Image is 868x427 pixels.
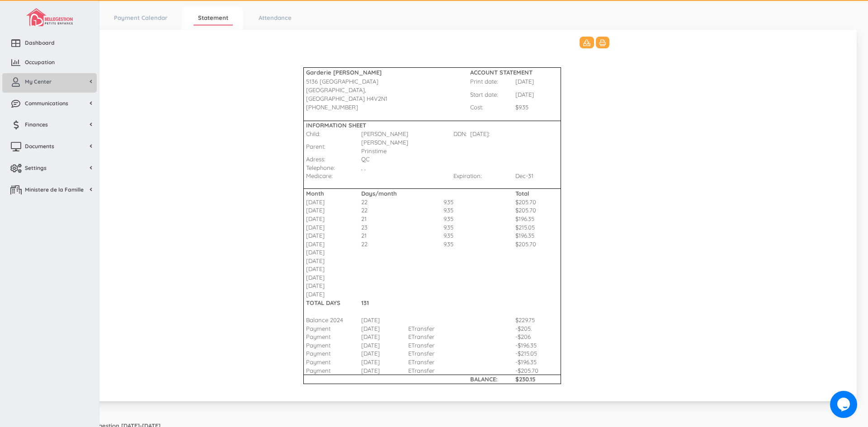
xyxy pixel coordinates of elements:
[408,324,453,333] td: ETransfer
[361,223,408,232] td: 23
[361,164,561,172] td: , ,
[109,11,172,24] a: Payment Calendar
[408,223,453,232] td: 9.35
[408,333,453,341] td: ETransfer
[303,248,361,257] td: [DATE]
[303,231,361,240] td: [DATE]
[361,155,453,164] td: QC
[306,69,382,76] b: Garderie [PERSON_NAME]
[303,103,361,112] td: [PHONE_NUMBER]
[25,142,54,150] span: Documents
[303,273,361,282] td: [DATE]
[470,103,515,112] td: Cost:
[515,333,561,341] td: -$206
[515,366,561,375] td: -$205.70
[453,172,515,180] td: Expiration:
[303,138,361,155] td: Parent:
[25,78,52,85] span: My Center
[361,341,408,350] td: [DATE]
[515,86,561,103] td: [DATE]
[303,366,361,375] td: Payment
[303,265,361,273] td: [DATE]
[303,206,361,215] td: [DATE]
[515,375,535,383] b: $230.15
[303,86,408,103] td: [GEOGRAPHIC_DATA], [GEOGRAPHIC_DATA] H4V2N1
[408,349,453,358] td: ETransfer
[2,73,97,93] a: My Center
[306,190,324,197] b: Month
[303,164,361,172] td: Telephone:
[515,240,561,249] td: $205.70
[303,215,361,223] td: [DATE]
[515,215,561,223] td: $196.35
[25,164,47,172] span: Settings
[303,316,361,324] td: Balance 2024
[2,34,97,54] a: Dashboard
[470,69,533,76] b: ACCOUNT STATEMENT
[408,231,453,240] td: 9.35
[193,11,233,26] a: Statement
[515,172,561,180] td: Dec-31
[306,299,340,306] b: TOTAL DAYS
[303,324,361,333] td: Payment
[470,130,515,138] td: [DATE]:
[361,240,408,249] td: 22
[254,11,296,24] a: Attendance
[25,58,55,66] span: Occupation
[361,215,408,223] td: 21
[25,99,68,107] span: Communications
[26,8,72,26] img: image
[470,375,498,383] b: BALANCE:
[408,366,453,375] td: ETransfer
[2,160,97,179] a: Settings
[361,366,408,375] td: [DATE]
[361,138,408,155] td: [PERSON_NAME] Prinstime
[25,121,48,128] span: Finances
[303,77,408,86] td: 5136 [GEOGRAPHIC_DATA]
[303,155,361,164] td: Adress:
[25,186,84,193] span: Ministere de la Famille
[303,198,361,206] td: [DATE]
[515,77,561,86] td: [DATE]
[306,122,366,129] b: INFORMATION SHEET
[830,391,859,418] iframe: chat widget
[515,198,561,206] td: $205.70
[361,206,408,215] td: 22
[361,349,408,358] td: [DATE]
[303,282,361,290] td: [DATE]
[515,231,561,240] td: $196.35
[2,54,97,73] a: Occupation
[408,240,453,249] td: 9.35
[303,223,361,232] td: [DATE]
[2,95,97,114] a: Communications
[515,206,561,215] td: $205.70
[361,198,408,206] td: 22
[361,130,408,138] td: [PERSON_NAME]
[303,358,361,366] td: Payment
[515,103,561,112] td: $9.35
[408,215,453,223] td: 9.35
[2,138,97,157] a: Documents
[361,333,408,341] td: [DATE]
[361,231,408,240] td: 21
[515,341,561,350] td: -$196.35
[515,349,561,358] td: -$215.05
[515,190,529,197] b: Total
[470,86,515,103] td: Start date:
[408,206,453,215] td: 9.35
[408,198,453,206] td: 9.35
[515,324,561,333] td: -$205.
[515,316,561,324] td: $229.75
[303,172,361,180] td: Medicare:
[453,130,470,138] td: DDN:
[303,240,361,249] td: [DATE]
[408,341,453,350] td: ETransfer
[515,223,561,232] td: $215.05
[361,316,408,324] td: [DATE]
[361,358,408,366] td: [DATE]
[408,358,453,366] td: ETransfer
[303,333,361,341] td: Payment
[303,349,361,358] td: Payment
[470,77,515,86] td: Print date:
[303,257,361,265] td: [DATE]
